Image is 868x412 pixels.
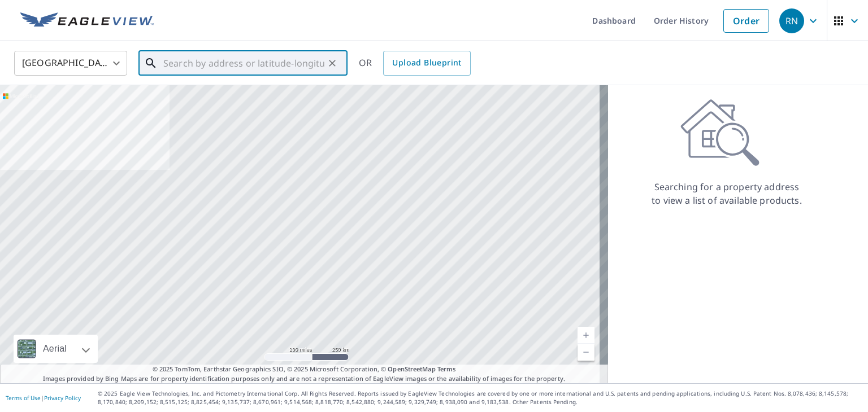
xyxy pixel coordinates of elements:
div: RN [779,8,804,33]
div: Aerial [40,335,70,363]
p: Searching for a property address to view a list of available products. [651,180,802,207]
a: Terms [437,365,456,373]
a: Terms of Use [6,394,41,402]
span: Upload Blueprint [392,56,461,70]
a: Current Level 5, Zoom Out [578,344,594,361]
div: [GEOGRAPHIC_DATA] [14,47,127,79]
button: Clear [324,55,340,71]
p: © 2025 Eagle View Technologies, Inc. and Pictometry International Corp. All Rights Reserved. Repo... [98,389,862,406]
a: Privacy Policy [44,394,81,402]
p: | [6,395,81,401]
a: Order [723,9,769,33]
div: OR [359,51,471,76]
a: Current Level 5, Zoom In [578,327,594,344]
input: Search by address or latitude-longitude [163,47,324,79]
img: EV Logo [20,12,154,29]
div: Aerial [14,335,98,363]
a: Upload Blueprint [383,51,470,76]
a: OpenStreetMap [388,365,435,373]
span: © 2025 TomTom, Earthstar Geographics SIO, © 2025 Microsoft Corporation, © [153,365,456,374]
